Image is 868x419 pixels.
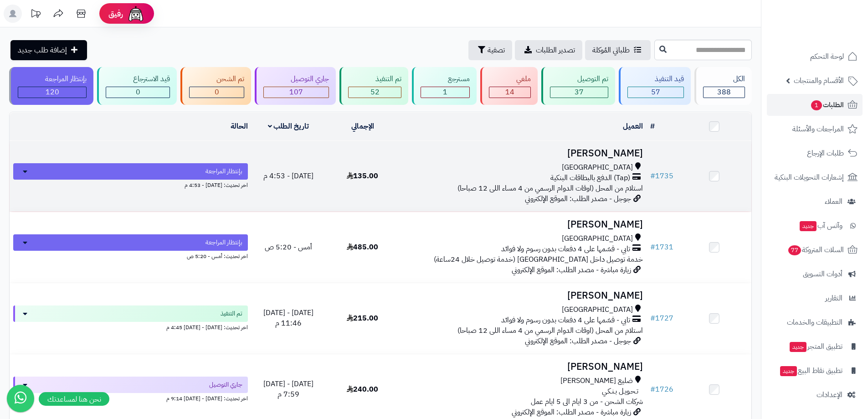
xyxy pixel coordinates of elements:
[108,8,123,19] span: رفيق
[810,98,844,111] span: الطلبات
[106,74,170,84] div: قيد الاسترجاع
[205,167,242,176] span: بإنتظار المراجعة
[650,242,673,253] a: #1731
[539,67,617,105] a: تم التوصيل 37
[347,242,378,253] span: 485.00
[651,87,660,98] span: 57
[13,180,248,189] div: اخر تحديث: [DATE] - 4:53 م
[825,292,842,305] span: التقارير
[179,67,253,105] a: تم الشحن 0
[794,74,844,87] span: الأقسام والمنتجات
[106,87,169,98] div: 0
[18,74,87,84] div: بإنتظار المراجعة
[264,87,329,98] div: 107
[434,254,643,265] span: خدمة توصيل داخل [GEOGRAPHIC_DATA] (خدمة توصيل خلال 24ساعة)
[767,336,863,357] a: تطبيق المتجرجديد
[585,40,651,60] a: طلباتي المُوكلة
[810,50,844,63] span: لوحة التحكم
[767,191,863,212] a: العملاء
[338,67,410,105] a: تم التنفيذ 52
[779,364,842,377] span: تطبيق نقاط البيع
[136,87,140,98] span: 0
[800,221,817,231] span: جديد
[650,384,673,395] a: #1726
[501,244,630,254] span: تابي - قسّمها على 4 دفعات بدون رسوم ولا فوائد
[703,74,745,84] div: الكل
[807,147,844,160] span: طلبات الإرجاع
[562,305,633,315] span: [GEOGRAPHIC_DATA]
[803,268,842,280] span: أدوات التسويق
[7,67,95,105] a: بإنتظار المراجعة 120
[347,384,378,395] span: 240.00
[789,340,842,353] span: تطبيق المتجر
[767,311,863,333] a: التطبيقات والخدمات
[562,233,633,244] span: [GEOGRAPHIC_DATA]
[13,322,248,331] div: اخر تحديث: [DATE] - [DATE] 4:45 م
[562,162,633,173] span: [GEOGRAPHIC_DATA]
[825,195,842,208] span: العملاء
[780,366,797,376] span: جديد
[602,386,638,397] span: تـحـويـل بـنـكـي
[806,26,859,45] img: logo-2.png
[560,376,633,386] span: ضليع [PERSON_NAME]
[457,325,643,336] span: استلام من المحل (اوقات الدوام الرسمي من 4 مساء اللى 12 صباحا)
[215,87,219,98] span: 0
[512,264,631,275] span: زيارة مباشرة - مصدر الطلب: الموقع الإلكتروني
[410,67,478,105] a: مسترجع 1
[347,313,378,324] span: 215.00
[95,67,179,105] a: قيد الاسترجاع 0
[403,290,643,301] h3: [PERSON_NAME]
[468,40,512,60] button: تصفية
[550,87,608,98] div: 37
[403,148,643,159] h3: [PERSON_NAME]
[767,94,863,116] a: الطلبات1
[351,121,374,132] a: الإجمالي
[650,242,655,253] span: #
[505,87,514,98] span: 14
[767,263,863,285] a: أدوات التسويق
[221,309,242,318] span: تم التنفيذ
[650,121,655,132] a: #
[767,384,863,406] a: الإعدادات
[127,5,145,23] img: ai-face.png
[767,46,863,67] a: لوحة التحكم
[550,74,608,84] div: تم التوصيل
[575,87,584,98] span: 37
[650,313,673,324] a: #1727
[347,171,378,181] span: 135.00
[489,74,531,84] div: ملغي
[265,242,312,253] span: أمس - 5:20 ص
[231,121,248,132] a: الحالة
[525,193,631,204] span: جوجل - مصدر الطلب: الموقع الإلكتروني
[767,360,863,382] a: تطبيق نقاط البيعجديد
[512,407,631,418] span: زيارة مباشرة - مصدر الطلب: الموقع الإلكتروني
[650,313,655,324] span: #
[775,171,844,184] span: إشعارات التحويلات البنكية
[788,245,801,255] span: 77
[13,393,248,403] div: اخر تحديث: [DATE] - [DATE] 9:14 م
[787,243,844,256] span: السلات المتروكة
[263,171,313,181] span: [DATE] - 4:53 م
[799,219,842,232] span: وآتس آب
[787,316,842,329] span: التطبيقات والخدمات
[46,87,59,98] span: 120
[792,123,844,135] span: المراجعات والأسئلة
[253,67,338,105] a: جاري التوصيل 107
[268,121,309,132] a: تاريخ الطلب
[488,45,505,56] span: تصفية
[531,396,643,407] span: شركات الشحن - من 3 ايام الى 5 ايام عمل
[536,45,575,56] span: تصدير الطلبات
[628,87,683,98] div: 57
[790,342,806,352] span: جديد
[18,87,86,98] div: 120
[370,87,380,98] span: 52
[13,251,248,260] div: اخر تحديث: أمس - 5:20 ص
[263,378,313,400] span: [DATE] - [DATE] 7:59 م
[592,45,630,56] span: طلباتي المُوكلة
[443,87,447,98] span: 1
[478,67,539,105] a: ملغي 14
[550,173,630,183] span: (Tap) الدفع بالبطاقات البنكية
[457,183,643,194] span: استلام من المحل (اوقات الدوام الرسمي من 4 مساء اللى 12 صباحا)
[403,219,643,230] h3: [PERSON_NAME]
[693,67,754,105] a: الكل388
